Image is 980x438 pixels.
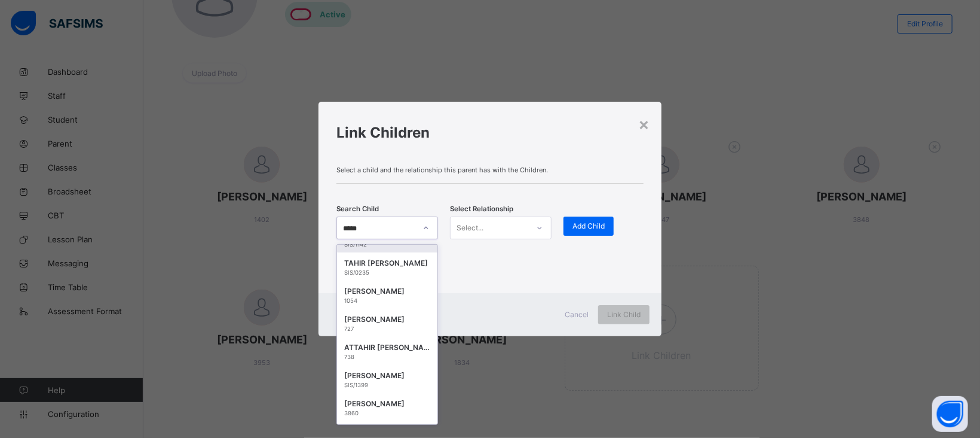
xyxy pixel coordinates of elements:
div: [PERSON_NAME] [344,398,430,410]
span: Cancel [565,310,589,319]
h1: Link Children [336,124,644,141]
div: [PERSON_NAME] [344,370,430,382]
div: 727 [344,326,430,332]
button: Open asap [932,396,968,432]
div: TAHIR [PERSON_NAME] [344,257,430,269]
div: SIS/0235 [344,269,430,276]
div: [PERSON_NAME] [344,314,430,326]
span: Link Child [607,310,641,319]
div: [PERSON_NAME] [344,285,430,297]
div: 1054 [344,297,430,304]
div: ATTAHIR [PERSON_NAME] [344,342,430,354]
span: Add Child [572,221,605,230]
span: Select a child and the relationship this parent has with the Children. [336,166,644,174]
div: 738 [344,354,430,360]
div: × [638,114,650,134]
div: Select... [457,217,483,239]
div: SIS/1399 [344,382,430,388]
div: SIS/1142 [344,241,430,248]
span: Search Child [336,205,379,213]
div: 3860 [344,410,430,416]
span: Select Relationship [450,205,513,213]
